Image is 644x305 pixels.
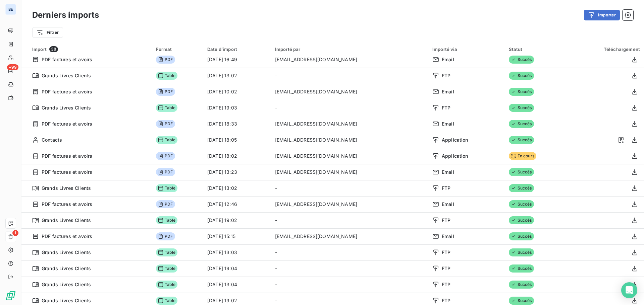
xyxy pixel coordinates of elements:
[42,169,92,175] span: PDF factures et avoirs
[442,297,450,304] span: FTP
[156,297,177,305] span: Table
[442,72,450,79] span: FTP
[42,137,62,143] span: Contacts
[442,185,450,192] span: FTP
[442,217,450,224] span: FTP
[509,104,534,112] span: Succès
[156,216,177,224] span: Table
[156,136,177,144] span: Table
[156,248,177,256] span: Table
[5,4,16,15] div: BE
[442,265,450,272] span: FTP
[509,88,534,96] span: Succès
[509,200,534,208] span: Succès
[271,180,428,196] td: -
[442,121,454,127] span: Email
[271,84,428,100] td: [EMAIL_ADDRESS][DOMAIN_NAME]
[271,100,428,116] td: -
[584,10,620,20] button: Importer
[509,264,534,273] span: Succès
[509,47,563,52] div: Statut
[509,152,536,160] span: En cours
[42,281,91,288] span: Grands Livres Clients
[442,137,468,143] span: Application
[42,297,91,304] span: Grands Livres Clients
[442,104,450,111] span: FTP
[203,148,271,164] td: [DATE] 18:02
[156,47,199,52] div: Format
[432,47,501,52] div: Importé via
[203,196,271,212] td: [DATE] 12:46
[156,152,175,160] span: PDF
[5,290,16,301] img: Logo LeanPay
[509,232,534,240] span: Succès
[442,233,454,240] span: Email
[42,249,91,256] span: Grands Livres Clients
[207,47,267,52] div: Date d’import
[203,52,271,68] td: [DATE] 16:49
[442,169,454,175] span: Email
[156,232,175,240] span: PDF
[271,116,428,132] td: [EMAIL_ADDRESS][DOMAIN_NAME]
[42,153,92,159] span: PDF factures et avoirs
[42,121,92,127] span: PDF factures et avoirs
[271,52,428,68] td: [EMAIL_ADDRESS][DOMAIN_NAME]
[271,196,428,212] td: [EMAIL_ADDRESS][DOMAIN_NAME]
[271,68,428,84] td: -
[271,148,428,164] td: [EMAIL_ADDRESS][DOMAIN_NAME]
[42,56,92,63] span: PDF factures et avoirs
[442,201,454,208] span: Email
[509,281,534,289] span: Succès
[42,217,91,224] span: Grands Livres Clients
[7,64,18,70] span: +99
[32,27,63,38] button: Filtrer
[509,216,534,224] span: Succès
[203,244,271,260] td: [DATE] 13:03
[203,164,271,180] td: [DATE] 13:23
[509,72,534,80] span: Succès
[49,46,58,52] span: 38
[203,180,271,196] td: [DATE] 13:02
[275,47,424,52] div: Importé par
[203,228,271,244] td: [DATE] 15:15
[32,9,99,21] h3: Derniers imports
[203,116,271,132] td: [DATE] 18:33
[442,88,454,95] span: Email
[203,132,271,148] td: [DATE] 18:05
[271,164,428,180] td: [EMAIL_ADDRESS][DOMAIN_NAME]
[12,230,18,236] span: 1
[42,104,91,111] span: Grands Livres Clients
[621,282,637,298] div: Open Intercom Messenger
[571,47,640,52] div: Téléchargement
[156,56,175,64] span: PDF
[42,72,91,79] span: Grands Livres Clients
[156,184,177,192] span: Table
[42,185,91,192] span: Grands Livres Clients
[42,233,92,240] span: PDF factures et avoirs
[42,201,92,208] span: PDF factures et avoirs
[156,264,177,273] span: Table
[271,132,428,148] td: [EMAIL_ADDRESS][DOMAIN_NAME]
[442,249,450,256] span: FTP
[156,200,175,208] span: PDF
[156,120,175,128] span: PDF
[509,184,534,192] span: Succès
[156,104,177,112] span: Table
[442,56,454,63] span: Email
[442,281,450,288] span: FTP
[203,84,271,100] td: [DATE] 10:02
[509,248,534,256] span: Succès
[32,46,148,52] div: Import
[509,136,534,144] span: Succès
[203,68,271,84] td: [DATE] 13:02
[42,88,92,95] span: PDF factures et avoirs
[203,277,271,293] td: [DATE] 13:04
[271,277,428,293] td: -
[271,228,428,244] td: [EMAIL_ADDRESS][DOMAIN_NAME]
[509,168,534,176] span: Succès
[156,72,177,80] span: Table
[509,297,534,305] span: Succès
[271,260,428,277] td: -
[203,212,271,228] td: [DATE] 19:02
[509,120,534,128] span: Succès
